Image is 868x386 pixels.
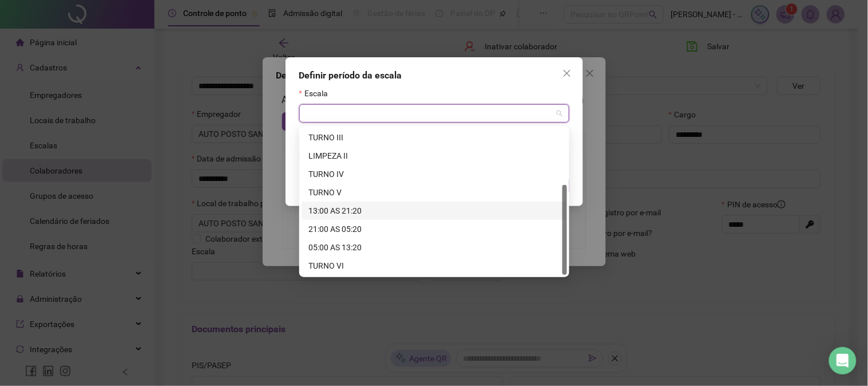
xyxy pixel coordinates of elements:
[562,69,572,78] span: close
[302,165,567,183] div: TURNO IV
[302,183,567,202] div: TURNO V
[302,257,567,275] div: TURNO VI
[302,202,567,220] div: 13:00 AS 21:20
[308,131,560,144] div: TURNO III
[302,238,567,257] div: 05:00 AS 13:20
[308,168,560,180] div: TURNO IV
[299,87,335,100] label: Escala
[308,204,560,217] div: 13:00 AS 21:20
[302,220,567,238] div: 21:00 AS 05:20
[308,149,560,162] div: LIMPEZA II
[302,147,567,165] div: LIMPEZA II
[308,241,560,254] div: 05:00 AS 13:20
[299,69,569,82] div: Definir período da escala
[829,347,857,375] div: Open Intercom Messenger
[308,223,560,235] div: 21:00 AS 05:20
[302,128,567,147] div: TURNO III
[558,64,576,82] button: Close
[308,186,560,199] div: TURNO V
[308,259,560,272] div: TURNO VI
